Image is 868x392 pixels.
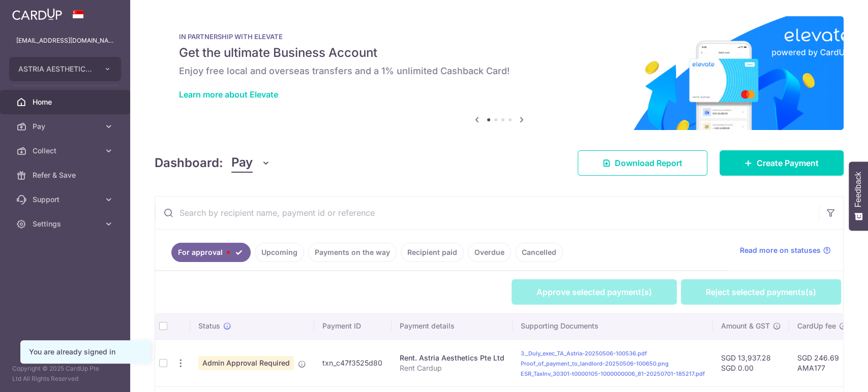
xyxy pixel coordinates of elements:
[33,121,100,132] span: Pay
[179,65,819,77] h6: Enjoy free local and overseas transfers and a 1% unlimited Cashback Card!
[615,157,682,169] span: Download Report
[521,350,647,357] a: 3._Duly_exec_TA_Astria-20250506-100536.pdf
[740,245,831,255] a: Read more on statuses
[849,161,868,231] button: Feedback - Show survey
[171,243,251,262] a: For approval
[308,243,397,262] a: Payments on the way
[515,243,563,262] a: Cancelled
[33,146,100,156] span: Collect
[740,245,821,255] span: Read more on statuses
[29,347,142,357] div: You are already signed in
[521,370,705,377] a: ESR_TaxInv_30301-t0000105-1000000006_81-20250701-185217.pdf
[12,8,62,20] img: CardUp
[854,172,863,207] span: Feedback
[578,150,707,176] a: Download Report
[468,243,511,262] a: Overdue
[179,32,819,41] p: IN PARTNERSHIP WITH ELEVATE
[198,356,294,370] span: Admin Approval Required
[797,321,836,331] span: CardUp fee
[16,36,114,46] p: [EMAIL_ADDRESS][DOMAIN_NAME]
[721,321,770,331] span: Amount & GST
[231,153,253,173] span: Pay
[155,154,223,172] h4: Dashboard:
[789,339,855,386] td: SGD 246.69 AMA177
[33,97,100,107] span: Home
[9,57,121,81] button: ASTRIA AESTHETICS PTE. LTD.
[401,243,464,262] a: Recipient paid
[521,360,669,367] a: Proof_of_payment_to_landlord-20250506-100650.png
[198,321,220,331] span: Status
[33,170,100,180] span: Refer & Save
[400,363,504,373] p: Rent Cardup
[23,7,44,16] span: Help
[757,157,819,169] span: Create Payment
[314,313,392,339] th: Payment ID
[33,219,100,229] span: Settings
[179,45,819,61] h5: Get the ultimate Business Account
[513,313,713,339] th: Supporting Documents
[314,339,392,386] td: txn_c47f3525d80
[720,150,844,176] a: Create Payment
[400,353,504,363] div: Rent. Astria Aesthetics Pte Ltd
[155,197,819,229] input: Search by recipient name, payment id or reference
[713,339,789,386] td: SGD 13,937.28 SGD 0.00
[18,64,94,74] span: ASTRIA AESTHETICS PTE. LTD.
[155,16,844,130] img: Renovation banner
[179,89,278,100] a: Learn more about Elevate
[392,313,513,339] th: Payment details
[231,153,271,173] button: Pay
[255,243,304,262] a: Upcoming
[33,194,100,205] span: Support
